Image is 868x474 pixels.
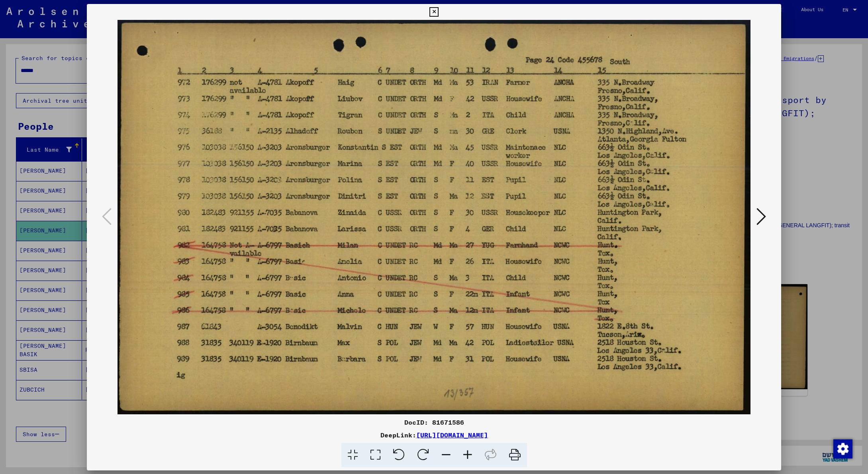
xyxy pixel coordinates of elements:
a: [URL][DOMAIN_NAME] [416,431,488,439]
img: Change consent [833,439,852,458]
img: 001.jpg [114,20,754,414]
div: DocID: 81671586 [87,417,781,427]
div: DeepLink: [87,430,781,440]
div: Change consent [833,439,852,458]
